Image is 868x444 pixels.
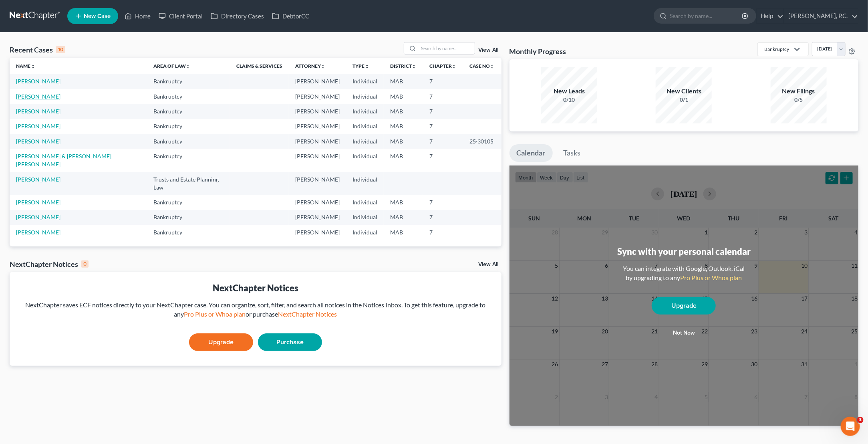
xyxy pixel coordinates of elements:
[652,297,716,315] a: Upgrade
[289,172,346,195] td: [PERSON_NAME]
[412,64,417,69] i: unfold_more
[289,119,346,134] td: [PERSON_NAME]
[429,63,457,69] a: Chapterunfold_more
[16,282,495,294] div: NextChapter Notices
[268,9,313,23] a: DebtorCC
[490,64,495,69] i: unfold_more
[16,301,495,319] div: NextChapter saves ECF notices directly to your NextChapter case. You can organize, sort, filter, ...
[10,259,89,269] div: NextChapter Notices
[278,310,337,318] a: NextChapter Notices
[289,89,346,104] td: [PERSON_NAME]
[656,87,712,96] div: New Clients
[81,260,89,268] div: 0
[321,64,326,69] i: unfold_more
[289,104,346,119] td: [PERSON_NAME]
[423,89,463,104] td: 7
[147,149,230,172] td: Bankruptcy
[452,64,457,69] i: unfold_more
[16,78,60,85] a: [PERSON_NAME]
[289,225,346,240] td: [PERSON_NAME]
[423,210,463,225] td: 7
[771,96,827,104] div: 0/5
[423,74,463,89] td: 7
[16,214,60,220] a: [PERSON_NAME]
[346,104,384,119] td: Individual
[16,108,60,115] a: [PERSON_NAME]
[147,119,230,134] td: Bankruptcy
[390,63,417,69] a: Districtunfold_more
[147,195,230,210] td: Bankruptcy
[510,144,553,162] a: Calendar
[556,144,588,162] a: Tasks
[155,9,207,23] a: Client Portal
[423,225,463,240] td: 7
[346,74,384,89] td: Individual
[478,262,498,267] a: View All
[153,63,191,69] a: Area of Lawunfold_more
[757,9,783,23] a: Help
[656,96,712,104] div: 0/1
[230,58,289,74] th: Claims & Services
[346,89,384,104] td: Individual
[841,417,860,436] iframe: Intercom live chat
[423,149,463,172] td: 7
[147,210,230,225] td: Bankruptcy
[352,63,369,69] a: Typeunfold_more
[419,42,475,54] input: Search by name...
[16,229,60,236] a: [PERSON_NAME]
[510,46,566,56] h3: Monthly Progress
[147,104,230,119] td: Bankruptcy
[541,96,597,104] div: 0/10
[384,119,423,134] td: MAB
[289,149,346,172] td: [PERSON_NAME]
[258,333,322,351] a: Purchase
[384,149,423,172] td: MAB
[423,134,463,149] td: 7
[207,9,268,23] a: Directory Cases
[423,195,463,210] td: 7
[670,8,743,23] input: Search by name...
[147,134,230,149] td: Bankruptcy
[147,89,230,104] td: Bankruptcy
[16,123,60,129] a: [PERSON_NAME]
[16,138,60,145] a: [PERSON_NAME]
[541,87,597,96] div: New Leads
[16,153,111,168] a: [PERSON_NAME] & [PERSON_NAME] [PERSON_NAME]
[423,104,463,119] td: 7
[384,210,423,225] td: MAB
[384,195,423,210] td: MAB
[346,210,384,225] td: Individual
[289,134,346,149] td: [PERSON_NAME]
[289,195,346,210] td: [PERSON_NAME]
[620,264,748,283] div: You can integrate with Google, Outlook, iCal by upgrading to any
[189,333,253,351] a: Upgrade
[16,93,60,100] a: [PERSON_NAME]
[365,64,369,69] i: unfold_more
[384,74,423,89] td: MAB
[186,64,191,69] i: unfold_more
[10,45,65,54] div: Recent Cases
[771,87,827,96] div: New Filings
[384,225,423,240] td: MAB
[680,274,742,281] a: Pro Plus or Whoa plan
[764,46,789,52] div: Bankruptcy
[784,9,858,23] a: [PERSON_NAME], P.C.
[84,13,111,19] span: New Case
[384,104,423,119] td: MAB
[289,210,346,225] td: [PERSON_NAME]
[463,134,501,149] td: 25-30105
[469,63,495,69] a: Case Nounfold_more
[121,9,155,23] a: Home
[346,134,384,149] td: Individual
[56,46,65,53] div: 10
[30,64,35,69] i: unfold_more
[617,245,751,258] div: Sync with your personal calendar
[478,47,498,53] a: View All
[147,225,230,240] td: Bankruptcy
[16,176,60,183] a: [PERSON_NAME]
[346,172,384,195] td: Individual
[346,195,384,210] td: Individual
[384,134,423,149] td: MAB
[384,89,423,104] td: MAB
[346,149,384,172] td: Individual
